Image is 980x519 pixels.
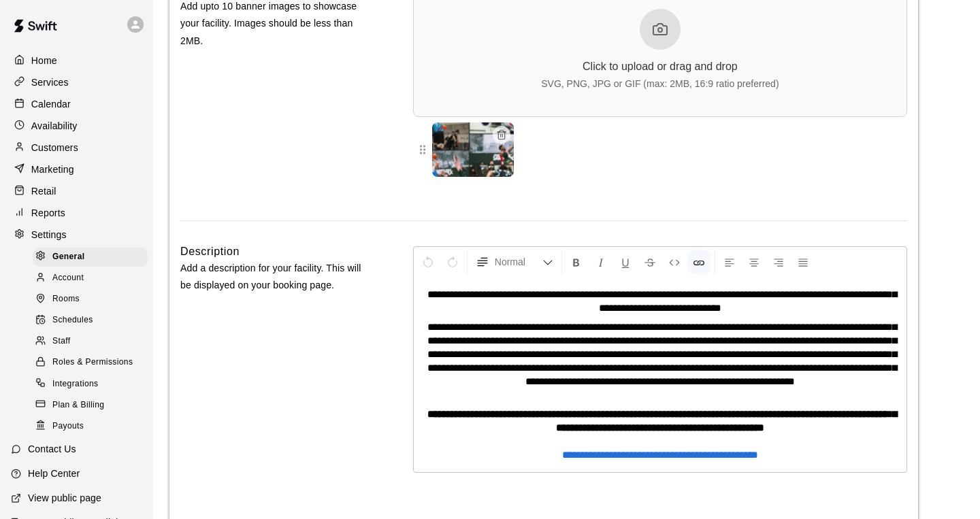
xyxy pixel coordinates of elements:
[589,250,612,274] button: Format Italics
[31,119,78,133] p: Availability
[663,250,686,274] button: Insert Code
[52,314,93,327] span: Schedules
[33,311,148,330] div: Schedules
[11,181,142,201] a: Retail
[638,250,661,274] button: Format Strikethrough
[33,289,153,310] a: Rooms
[180,243,240,261] h6: Description
[718,250,741,274] button: Left Align
[33,396,148,415] div: Plan & Billing
[470,250,559,274] button: Formatting Options
[33,416,153,437] a: Payouts
[33,395,153,416] a: Plan & Billing
[33,375,148,394] div: Integrations
[432,122,514,177] img: Banner 1
[33,332,148,351] div: Staff
[31,184,56,198] p: Retail
[11,94,142,114] a: Calendar
[52,250,85,264] span: General
[11,203,142,223] a: Reports
[33,246,153,267] a: General
[11,137,142,158] a: Customers
[52,292,80,306] span: Rooms
[31,206,65,220] p: Reports
[33,310,153,331] a: Schedules
[31,54,57,67] p: Home
[52,335,70,348] span: Staff
[52,420,84,433] span: Payouts
[11,72,142,93] a: Services
[541,78,779,89] div: SVG, PNG, JPG or GIF (max: 2MB, 16:9 ratio preferred)
[33,290,148,309] div: Rooms
[33,267,153,288] a: Account
[31,97,71,111] p: Calendar
[33,352,153,373] a: Roles & Permissions
[33,331,153,352] a: Staff
[33,353,148,372] div: Roles & Permissions
[33,248,148,267] div: General
[791,250,815,274] button: Justify Align
[416,250,440,274] button: Undo
[31,228,67,241] p: Settings
[767,250,790,274] button: Right Align
[28,491,101,505] p: View public page
[52,271,84,285] span: Account
[28,467,80,480] p: Help Center
[28,442,76,456] p: Contact Us
[441,250,464,274] button: Redo
[687,250,710,274] button: Insert Link
[11,224,142,245] a: Settings
[11,159,142,180] a: Marketing
[33,269,148,288] div: Account
[11,116,142,136] a: Availability
[180,260,370,294] p: Add a description for your facility. This will be displayed on your booking page.
[52,399,104,412] span: Plan & Billing
[742,250,766,274] button: Center Align
[583,61,738,73] div: Click to upload or drag and drop
[33,417,148,436] div: Payouts
[31,163,74,176] p: Marketing
[52,356,133,369] span: Roles & Permissions
[31,76,69,89] p: Services
[31,141,78,154] p: Customers
[33,373,153,395] a: Integrations
[495,255,542,269] span: Normal
[565,250,588,274] button: Format Bold
[52,378,99,391] span: Integrations
[11,50,142,71] a: Home
[614,250,637,274] button: Format Underline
